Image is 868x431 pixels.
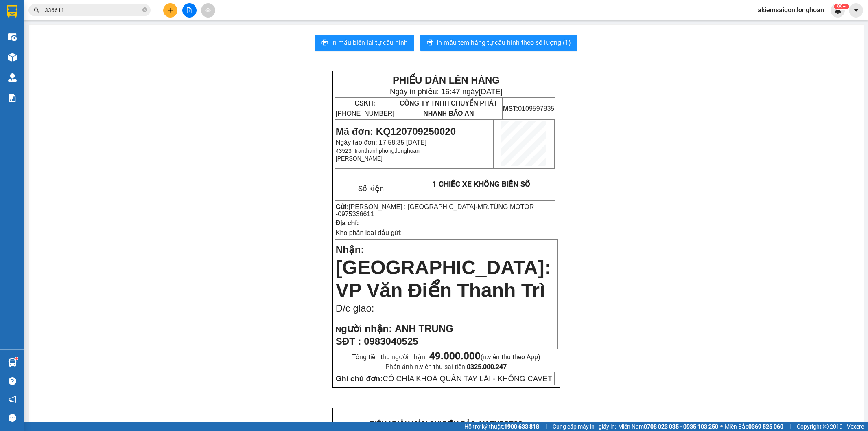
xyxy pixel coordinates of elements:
[8,94,17,102] img: solution-icon
[364,336,418,347] span: 0983040525
[336,336,361,347] strong: SĐT :
[336,374,383,383] strong: Ghi chú đơn:
[7,5,17,18] img: logo-vxr
[545,422,547,431] span: |
[725,422,783,431] span: Miền Bắc
[336,155,383,162] span: [PERSON_NAME]
[427,39,433,47] span: printer
[336,374,552,383] span: CÓ CHÌA KHOÁ QUẤN TAY LÁI - KHÔNG CAVET
[8,358,17,367] img: warehouse-icon
[341,323,392,334] span: gười nhận:
[182,3,197,18] button: file-add
[9,414,16,422] span: message
[618,422,718,431] span: Miền Nam
[834,7,842,14] img: icon-new-feature
[751,5,831,15] span: akiemsaigon.longhoan
[201,3,215,18] button: aim
[479,87,503,96] span: [DATE]
[336,257,551,301] span: [GEOGRAPHIC_DATA]: VP Văn Điển Thanh Trì
[503,105,554,112] span: 0109597835
[336,303,374,314] span: Đ/c giao:
[429,353,540,361] span: (n.viên thu theo App)
[644,423,718,430] strong: 0708 023 035 - 0935 103 250
[336,147,420,154] span: 43523_tranthanhphong.longhoan
[9,396,16,403] span: notification
[503,105,518,112] strong: MST:
[504,423,539,430] strong: 1900 633 818
[748,423,783,430] strong: 0369 525 060
[321,39,328,47] span: printer
[336,203,349,210] strong: Gửi:
[437,37,571,48] span: In mẫu tem hàng tự cấu hình theo số lượng (1)
[358,184,384,193] span: Số kiện
[849,3,863,18] button: caret-down
[15,357,18,360] sup: 1
[720,425,723,428] span: ⚪️
[400,100,498,117] span: CÔNG TY TNHH CHUYỂN PHÁT NHANH BẢO AN
[8,33,17,41] img: warehouse-icon
[349,203,475,210] span: [PERSON_NAME] : [GEOGRAPHIC_DATA]
[336,229,402,236] span: Kho phân loại đầu gửi:
[354,100,375,107] strong: CSKH:
[338,211,374,218] span: 0975336611
[370,420,523,429] strong: BIÊN NHẬN VẬN CHUYỂN BẢO AN EXPRESS
[8,53,17,62] img: warehouse-icon
[385,363,507,371] span: Phản ánh n.viên thu sai tiền:
[390,87,503,96] span: Ngày in phiếu: 16:47 ngày
[336,220,359,226] strong: Địa chỉ:
[834,4,849,9] sup: 371
[823,424,829,429] span: copyright
[45,6,141,15] input: Tìm tên, số ĐT hoặc mã đơn
[168,7,173,13] span: plus
[9,377,16,385] span: question-circle
[205,7,211,13] span: aim
[467,363,507,371] strong: 0325.000.247
[142,7,147,14] span: close-circle
[336,139,426,146] span: Ngày tạo đơn: 17:58:35 [DATE]
[789,422,791,431] span: |
[336,126,456,137] span: Mã đơn: KQ120709250020
[336,325,392,334] strong: N
[336,203,534,218] span: -
[34,7,39,13] span: search
[853,7,860,14] span: caret-down
[331,37,408,48] span: In mẫu biên lai tự cấu hình
[432,180,530,189] span: 1 CHIẾC XE KHÔNG BIỂN SỐ
[464,422,539,431] span: Hỗ trợ kỹ thuật:
[8,73,17,82] img: warehouse-icon
[315,35,414,51] button: printerIn mẫu biên lai tự cấu hình
[420,35,577,51] button: printerIn mẫu tem hàng tự cấu hình theo số lượng (1)
[186,7,192,13] span: file-add
[352,353,540,361] span: Tổng tiền thu người nhận:
[163,3,177,18] button: plus
[336,100,394,117] span: [PHONE_NUMBER]
[393,75,500,86] strong: PHIẾU DÁN LÊN HÀNG
[336,203,534,218] span: MR.TÙNG MOTOR -
[336,244,364,255] span: Nhận:
[553,422,616,431] span: Cung cấp máy in - giấy in:
[429,350,481,362] strong: 49.000.000
[142,7,147,12] span: close-circle
[395,323,453,334] span: ANH TRUNG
